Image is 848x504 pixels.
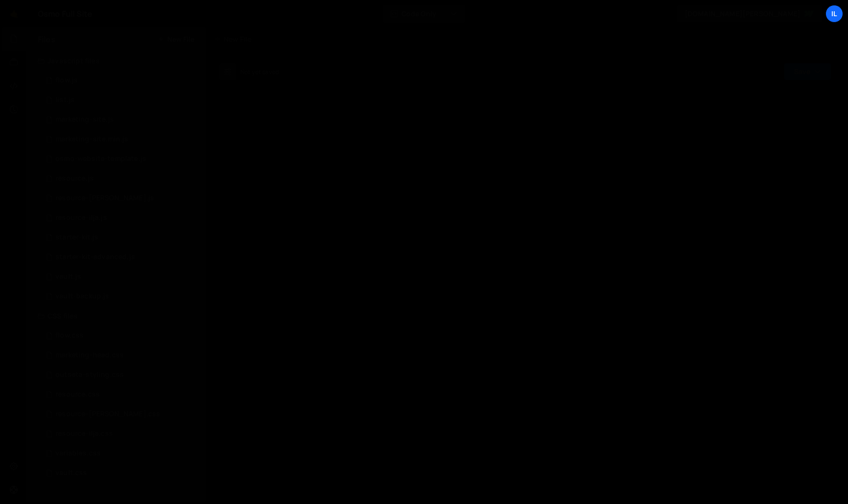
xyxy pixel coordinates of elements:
[825,5,843,23] a: Il
[38,90,206,110] div: 10598/26158.js
[26,51,206,71] div: Javascript files
[38,169,206,188] div: 10598/27705.js
[55,351,124,360] div: marketing-head.css
[38,228,206,247] div: 10598/44660.js
[55,76,78,85] div: flow.js
[38,385,206,404] div: 10598/27699.css
[55,213,107,222] div: resource-ilja.js
[55,371,124,379] div: outseta-styling.css
[55,194,154,203] div: resource-[PERSON_NAME].js
[38,8,92,20] div: Osmo Full Site
[158,35,194,43] button: New File
[55,115,114,124] div: marketing-site.js
[38,444,206,463] div: 10598/27496.css
[38,345,206,365] div: 10598/28175.css
[784,63,831,80] button: Save
[55,410,160,419] div: resource-[PERSON_NAME].css
[38,463,206,483] div: 10598/25099.css
[38,208,206,228] div: 10598/27700.js
[38,34,55,45] h2: Files
[38,71,206,90] div: 10598/27344.js
[38,326,206,345] div: 10598/27345.css
[38,188,206,208] div: 10598/27701.js
[55,331,83,340] div: flow.css
[676,5,822,23] a: [DOMAIN_NAME][PERSON_NAME]
[55,253,135,262] div: starter-kit-advanced.js
[55,272,81,281] div: vault.js
[38,404,206,424] div: 10598/27702.css
[38,267,206,287] div: 10598/24130.js
[38,424,206,444] div: 10598/27703.css
[383,5,465,23] button: Code Only
[38,130,206,149] div: 10598/28787.js
[38,149,206,169] div: 10598/29018.js
[55,292,109,301] div: vault-backup.js
[26,306,206,326] div: CSS files
[38,365,206,385] div: 10598/27499.css
[55,155,146,163] div: osmo-website-template.js
[2,2,26,26] a: 🤙
[38,247,206,267] div: 10598/44726.js
[240,68,279,76] div: Not yet saved
[55,449,101,458] div: variables.css
[214,34,255,44] div: New File
[55,174,94,183] div: resource.js
[55,233,98,242] div: starter-kit.js
[55,135,128,144] div: marketing-site.min.js
[55,96,75,105] div: list.js
[38,287,206,306] div: 10598/25101.js
[55,469,87,477] div: vault.css
[55,429,113,438] div: resource-ilja.css
[55,390,100,399] div: resource.css
[38,110,206,130] div: 10598/28174.js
